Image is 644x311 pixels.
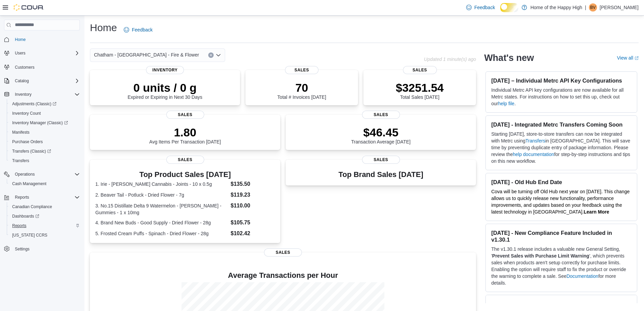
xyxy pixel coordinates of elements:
h3: [DATE] - Old Hub End Date [491,179,631,185]
button: Reports [7,221,82,230]
div: Transaction Average [DATE] [351,126,411,145]
span: Transfers [12,158,29,163]
span: Transfers (Classic) [12,149,51,154]
button: [US_STATE] CCRS [7,230,82,240]
dd: $105.75 [231,219,275,227]
span: Feedback [132,26,152,33]
a: Inventory Manager (Classic) [9,119,71,127]
span: Cova will be turning off Old Hub next year on [DATE]. This change allows us to quickly release ne... [491,189,629,215]
a: Adjustments (Classic) [9,100,59,108]
h2: What's new [484,52,534,63]
span: Sales [362,111,400,119]
a: help documentation [513,152,554,157]
a: Dashboards [9,212,42,220]
span: Canadian Compliance [12,204,52,209]
button: Inventory Count [7,109,82,118]
button: Catalog [1,76,82,86]
span: Sales [264,248,302,257]
a: Canadian Compliance [9,203,55,211]
span: Purchase Orders [12,139,43,145]
a: Purchase Orders [9,138,46,146]
button: Customers [1,62,82,72]
span: Manifests [12,130,29,135]
h3: [DATE] – Individual Metrc API Key Configurations [491,77,631,84]
h4: Average Transactions per Hour [95,271,471,280]
button: Operations [12,170,38,178]
a: Transfers (Classic) [9,147,54,155]
dt: 3. No.15 Distillate Delta 9 Watermelon - [PERSON_NAME] - Gummies - 1 x 10mg [95,202,228,216]
span: Catalog [12,77,80,85]
span: Dark Mode [500,12,501,13]
span: Manifests [9,128,80,136]
span: Home [12,35,80,44]
span: Inventory Count [12,111,41,116]
p: $3251.54 [396,81,444,94]
div: Expired or Expiring in Next 30 Days [128,81,202,100]
button: Home [1,35,82,44]
span: Sales [166,111,204,119]
span: Settings [12,245,80,253]
p: Starting [DATE], store-to-store transfers can now be integrated with Metrc using in [GEOGRAPHIC_D... [491,131,631,164]
span: Settings [15,246,29,252]
input: Dark Mode [500,3,518,12]
a: [US_STATE] CCRS [9,231,50,239]
button: Users [1,48,82,58]
span: Washington CCRS [9,231,80,239]
span: Sales [166,156,204,164]
a: Inventory Count [9,109,44,117]
h3: [DATE] - Integrated Metrc Transfers Coming Soon [491,121,631,128]
p: [PERSON_NAME] [600,3,639,12]
span: Inventory Count [9,109,80,117]
dd: $110.00 [231,202,275,210]
span: Reports [15,195,29,200]
dd: $135.50 [231,180,275,188]
p: 1.80 [149,126,221,139]
span: Adjustments (Classic) [12,101,56,107]
span: Users [12,49,80,57]
button: Purchase Orders [7,137,82,147]
p: $46.45 [351,126,411,139]
a: Manifests [9,128,32,136]
strong: Prevent Sales with Purchase Limit Warning [492,253,589,259]
span: Customers [12,63,80,71]
span: Purchase Orders [9,138,80,146]
span: Inventory [15,92,31,97]
p: 0 units / 0 g [128,81,202,94]
span: Chatham - [GEOGRAPHIC_DATA] - Fire & Flower [94,51,199,59]
span: BV [590,3,596,12]
span: Dashboards [9,212,80,220]
div: Total # Invoices [DATE] [277,81,326,100]
dt: 2. Beaver Tail - Potluck - Dried Flower - 7g [95,192,228,198]
a: Documentation [567,273,598,279]
span: Adjustments (Classic) [9,100,80,108]
a: Dashboards [7,212,82,221]
span: Sales [362,156,400,164]
span: Operations [12,170,80,178]
a: Learn More [584,209,609,215]
span: Transfers [9,157,80,165]
h3: Top Product Sales [DATE] [95,171,275,179]
a: Settings [12,245,32,253]
button: Manifests [7,128,82,137]
h1: Home [90,21,117,35]
p: | [585,3,586,12]
svg: External link [635,56,639,60]
a: Feedback [463,1,498,14]
dd: $102.42 [231,229,275,238]
a: Reports [9,222,29,230]
span: [US_STATE] CCRS [12,232,47,238]
button: Clear input [208,52,214,58]
button: Operations [1,170,82,179]
span: Reports [9,222,80,230]
span: Cash Management [12,181,46,186]
dd: $119.23 [231,191,275,199]
span: Dashboards [12,214,39,219]
button: Users [12,49,28,57]
button: Catalog [12,77,31,85]
dt: 5. Frosted Cream Puffs - Spinach - Dried Flower - 28g [95,230,228,237]
p: Updated 1 minute(s) ago [424,57,476,62]
span: Inventory Manager (Classic) [9,119,80,127]
span: Operations [15,172,35,177]
p: Individual Metrc API key configurations are now available for all Metrc states. For instructions ... [491,87,631,107]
